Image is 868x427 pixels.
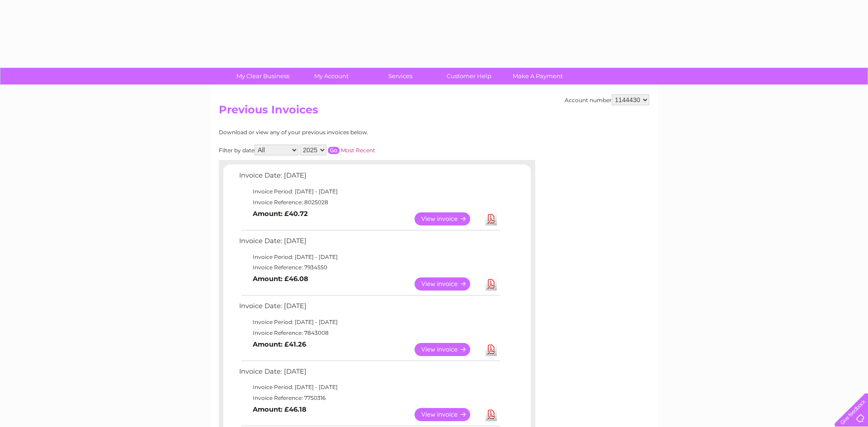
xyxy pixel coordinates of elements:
[219,145,456,155] div: Filter by date
[237,186,501,197] td: Invoice Period: [DATE] - [DATE]
[237,262,501,273] td: Invoice Reference: 7934550
[237,169,501,186] td: Invoice Date: [DATE]
[415,343,481,356] a: View
[486,408,497,421] a: Download
[237,197,501,208] td: Invoice Reference: 8025028
[253,340,306,348] b: Amount: £41.26
[237,235,501,252] td: Invoice Date: [DATE]
[486,212,497,225] a: Download
[219,103,649,121] h2: Previous Invoices
[237,382,501,393] td: Invoice Period: [DATE] - [DATE]
[219,129,456,136] div: Download or view any of your previous invoices below.
[415,277,481,291] a: View
[415,212,481,225] a: View
[486,343,497,356] a: Download
[432,68,506,84] a: Customer Help
[363,68,438,84] a: Services
[237,252,501,263] td: Invoice Period: [DATE] - [DATE]
[237,328,501,338] td: Invoice Reference: 7843008
[226,68,300,84] a: My Clear Business
[253,405,307,413] b: Amount: £46.18
[253,210,308,218] b: Amount: £40.72
[237,366,501,382] td: Invoice Date: [DATE]
[486,277,497,291] a: Download
[415,408,481,421] a: View
[237,393,501,404] td: Invoice Reference: 7750316
[253,275,308,283] b: Amount: £46.08
[237,317,501,328] td: Invoice Period: [DATE] - [DATE]
[565,94,649,105] div: Account number
[500,68,575,84] a: Make A Payment
[341,147,375,154] a: Most Recent
[237,300,501,317] td: Invoice Date: [DATE]
[294,68,369,84] a: My Account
